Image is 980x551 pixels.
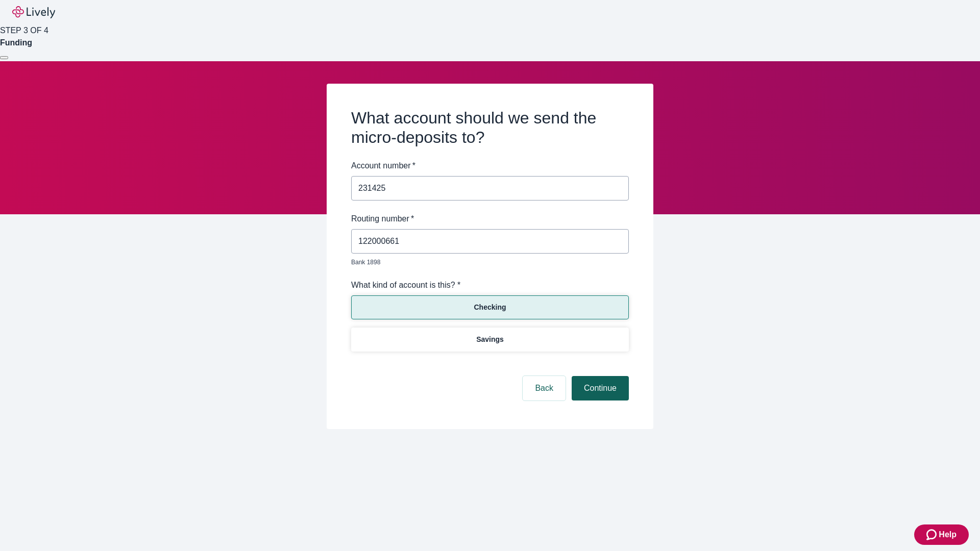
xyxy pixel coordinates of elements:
svg: Zendesk support icon [926,529,939,541]
button: Savings [351,328,629,352]
h2: What account should we send the micro-deposits to? [351,108,629,147]
p: Savings [476,334,504,345]
span: Help [939,529,957,541]
p: Checking [474,302,506,313]
p: Bank 1898 [351,258,622,267]
label: What kind of account is this? * [351,279,460,291]
button: Zendesk support iconHelp [914,524,969,545]
button: Continue [572,376,629,400]
label: Account number [351,160,415,172]
button: Back [523,376,566,400]
button: Checking [351,295,629,319]
img: Lively [12,6,55,18]
label: Routing number [351,213,414,225]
